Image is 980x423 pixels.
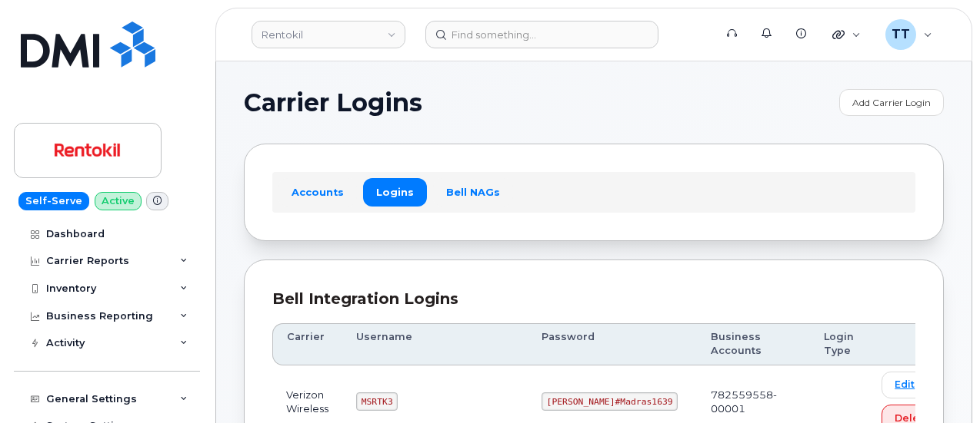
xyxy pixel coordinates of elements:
[882,372,928,398] a: Edit
[244,91,422,114] span: Carrier Logins
[356,392,398,411] code: MSRTK3
[342,323,528,365] th: Username
[913,356,968,411] iframe: Messenger Launcher
[542,392,678,411] code: [PERSON_NAME]#Madras1639
[272,323,342,365] th: Carrier
[433,178,513,206] a: Bell NAGs
[363,178,427,206] a: Logins
[272,288,915,310] div: Bell Integration Logins
[278,178,357,206] a: Accounts
[528,323,697,365] th: Password
[810,323,868,365] th: Login Type
[697,323,810,365] th: Business Accounts
[839,89,944,116] a: Add Carrier Login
